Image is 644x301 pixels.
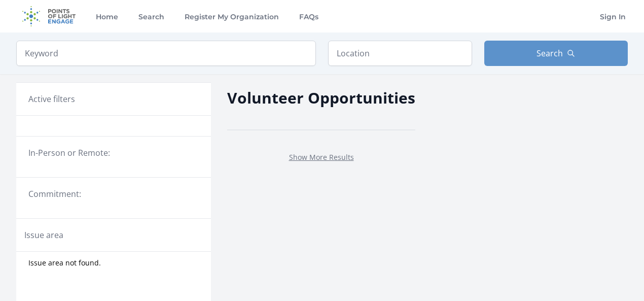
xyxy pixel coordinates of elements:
legend: Issue area [24,229,63,241]
input: Keyword [16,41,316,66]
legend: Commitment: [28,188,199,200]
button: Search [484,41,628,66]
input: Location [328,41,472,66]
a: Show More Results [289,152,354,162]
h2: Volunteer Opportunities [227,86,415,109]
span: Issue area not found. [28,258,101,268]
legend: In-Person or Remote: [28,147,199,159]
span: Search [536,47,563,59]
h3: Active filters [28,93,75,105]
